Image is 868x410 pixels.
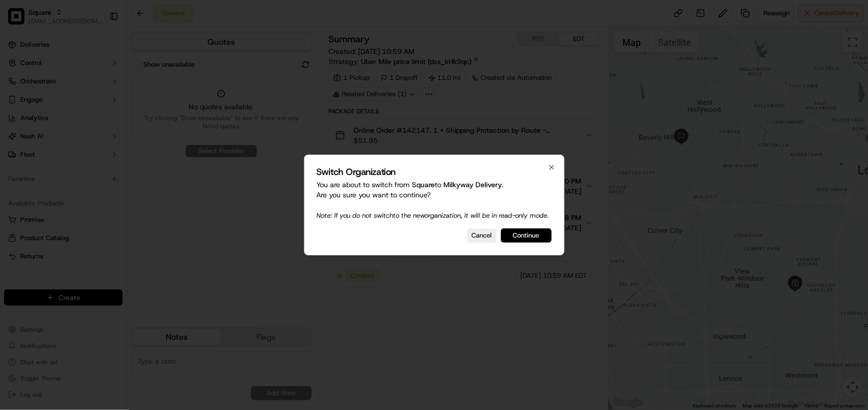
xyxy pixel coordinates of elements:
[72,172,123,180] a: Powered byPylon
[101,172,123,180] span: Pylon
[173,100,185,112] button: Start new chat
[467,228,497,243] button: Cancel
[82,143,167,162] a: 💻API Documentation
[444,180,502,189] span: Milkyway Delivery
[317,211,549,220] span: Note: If you do not switch to the new organization, it will be in read-only mode.
[96,148,163,158] span: API Documentation
[10,10,31,31] img: Nash
[10,97,28,115] img: 1736555255976-a54dd68f-1ca7-489b-9aae-adbdc363a1c4
[10,149,18,157] div: 📗
[35,107,129,115] div: We're available if you need us!
[10,41,185,57] p: Welcome 👋
[6,143,82,162] a: 📗Knowledge Base
[20,148,78,158] span: Knowledge Base
[86,149,94,157] div: 💻
[317,180,552,220] p: You are about to switch from to . Are you sure you want to continue?
[501,228,552,243] button: Continue
[412,180,435,189] span: Square
[317,167,552,177] h2: Switch Organization
[35,97,167,107] div: Start new chat
[26,66,183,76] input: Got a question? Start typing here...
